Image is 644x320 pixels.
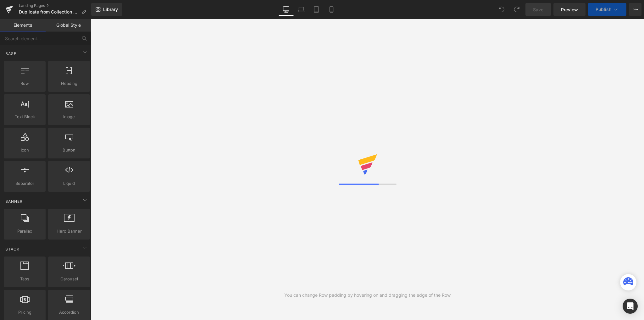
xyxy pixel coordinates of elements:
[284,292,451,299] div: You can change Row padding by hovering on and dragging the edge of the Row
[279,3,294,16] a: Desktop
[5,51,17,57] span: Base
[629,3,641,16] button: More
[533,6,543,13] span: Save
[561,6,578,13] span: Preview
[103,7,118,12] span: Library
[46,19,91,31] a: Global Style
[50,147,88,153] span: Button
[596,7,611,12] span: Publish
[50,113,88,120] span: Image
[19,3,91,8] a: Landing Pages
[324,3,339,16] a: Mobile
[50,309,88,316] span: Accordion
[50,80,88,87] span: Heading
[623,299,638,314] div: Open Intercom Messenger
[50,180,88,187] span: Liquid
[6,228,44,234] span: Parallax
[495,3,508,16] button: Undo
[6,309,44,316] span: Pricing
[6,113,44,120] span: Text Block
[6,80,44,87] span: Row
[6,147,44,153] span: Icon
[553,3,586,16] a: Preview
[50,228,88,234] span: Hero Banner
[5,246,20,252] span: Stack
[309,3,324,16] a: Tablet
[6,180,44,187] span: Separator
[588,3,626,16] button: Publish
[19,9,79,14] span: Duplicate from Collection Page - [DATE] 07:09:59
[5,198,23,204] span: Banner
[294,3,309,16] a: Laptop
[91,3,122,16] a: New Library
[6,276,44,282] span: Tabs
[510,3,523,16] button: Redo
[50,276,88,282] span: Carousel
